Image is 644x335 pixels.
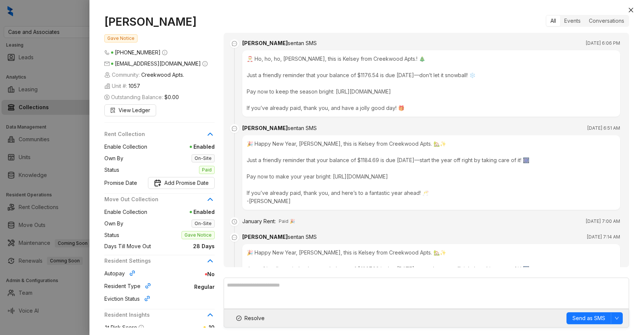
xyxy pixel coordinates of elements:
[242,244,620,319] div: 🎉 Happy New Year, [PERSON_NAME], this is Kelsey from Creekwood Apts. 🏡✨ Just a friendly reminder ...
[181,231,215,239] span: Gave Notice
[104,195,206,203] span: Move Out Collection
[104,130,215,143] div: Rent Collection
[104,71,184,79] span: Community:
[110,108,116,113] span: file-search
[572,314,605,322] span: Send as SMS
[104,295,153,304] div: Eviction Status
[104,154,123,162] span: Own By
[104,195,215,208] div: Move Out Collection
[230,233,239,242] span: message
[230,312,271,324] button: Resolve
[164,93,179,101] span: $0.00
[104,257,215,269] div: Resident Settings
[244,314,265,322] span: Resolve
[147,208,215,216] span: Enabled
[209,324,215,331] span: 10
[192,154,215,162] span: On-Site
[230,217,239,226] span: clock-circle
[104,231,119,239] span: Status
[242,217,276,225] div: January Rent :
[104,93,179,101] span: Outstanding Balance:
[230,39,239,48] span: message
[104,257,206,265] span: Resident Settings
[104,166,119,174] span: Status
[115,60,201,67] span: [EMAIL_ADDRESS][DOMAIN_NAME]
[288,234,317,240] span: sent an SMS
[230,124,239,133] span: message
[148,177,215,189] button: Promise DateAdd Promise Date
[104,143,147,151] span: Enable Collection
[141,71,184,79] span: Creekwood Apts.
[104,83,110,89] img: building-icon
[139,325,144,330] span: info-circle
[626,6,635,15] button: Close
[104,50,110,55] span: phone
[628,7,634,13] span: close
[104,179,137,187] span: Promise Date
[104,311,215,323] div: Resident Insights
[104,72,110,78] img: building-icon
[199,166,215,174] span: Paid
[546,16,560,26] div: All
[615,316,619,320] span: down
[288,40,317,46] span: sent an SMS
[242,135,620,210] div: 🎉 Happy New Year, [PERSON_NAME], this is Kelsey from Creekwood Apts. 🏡✨ Just a friendly reminder ...
[587,124,620,132] span: [DATE] 6:51 AM
[242,124,317,132] div: [PERSON_NAME]
[115,49,161,56] span: [PHONE_NUMBER]
[236,316,241,321] span: check-circle
[154,283,215,291] span: Regular
[104,82,140,90] span: Unit #:
[104,34,138,42] span: Gave Notice
[104,61,110,66] span: mail
[151,242,215,250] span: 28 Days
[147,143,215,151] span: Enabled
[104,324,137,331] span: At Risk Score
[104,15,215,28] h1: [PERSON_NAME]
[192,219,215,228] span: On-Site
[129,82,140,90] span: 1057
[164,179,209,187] span: Add Promise Date
[546,15,629,27] div: segmented control
[288,125,317,131] span: sent an SMS
[104,242,151,250] span: Days Till Move Out
[104,104,156,116] button: View Ledger
[104,208,147,216] span: Enable Collection
[566,312,611,324] button: Send as SMS
[162,50,167,55] span: info-circle
[104,95,110,100] span: dollar
[154,179,161,187] img: Promise Date
[242,39,317,47] div: [PERSON_NAME]
[104,219,123,228] span: Own By
[560,16,585,26] div: Events
[104,130,206,138] span: Rent Collection
[585,16,628,26] div: Conversations
[104,311,206,319] span: Resident Insights
[242,233,317,241] div: [PERSON_NAME]
[119,106,150,114] span: View Ledger
[202,61,208,66] span: info-circle
[587,233,620,241] span: [DATE] 7:14 AM
[138,270,215,278] span: No
[586,39,620,47] span: [DATE] 6:06 PM
[242,50,620,117] div: 🎅 Ho, ho, ho, [PERSON_NAME], this is Kelsey from Creekwood Apts.! 🎄 Just a friendly reminder that...
[104,282,154,292] div: Resident Type
[586,218,620,225] span: [DATE] 7:00 AM
[279,218,295,225] span: Paid 🎉
[104,269,138,279] div: Autopay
